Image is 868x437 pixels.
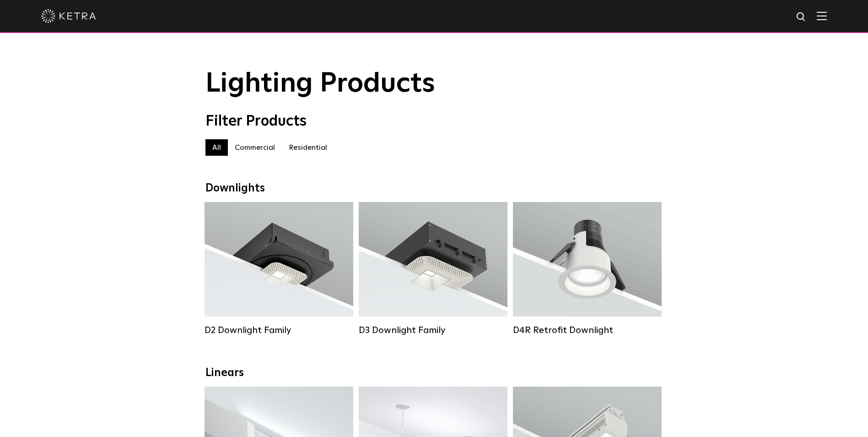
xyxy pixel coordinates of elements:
[205,70,435,98] span: Lighting Products
[205,325,353,336] div: D2 Downlight Family
[205,113,663,130] div: Filter Products
[282,139,334,156] label: Residential
[205,366,663,380] div: Linears
[513,325,662,336] div: D4R Retrofit Downlight
[796,11,807,23] img: search icon
[817,11,827,20] img: Hamburger%20Nav.svg
[41,9,96,23] img: ketra-logo-2019-white
[359,202,507,336] a: D3 Downlight Family Lumen Output:700 / 900 / 1100Colors:White / Black / Silver / Bronze / Paintab...
[205,182,663,195] div: Downlights
[513,202,662,336] a: D4R Retrofit Downlight Lumen Output:800Colors:White / BlackBeam Angles:15° / 25° / 40° / 60°Watta...
[359,325,507,336] div: D3 Downlight Family
[228,139,282,156] label: Commercial
[205,202,353,336] a: D2 Downlight Family Lumen Output:1200Colors:White / Black / Gloss Black / Silver / Bronze / Silve...
[205,139,228,156] label: All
